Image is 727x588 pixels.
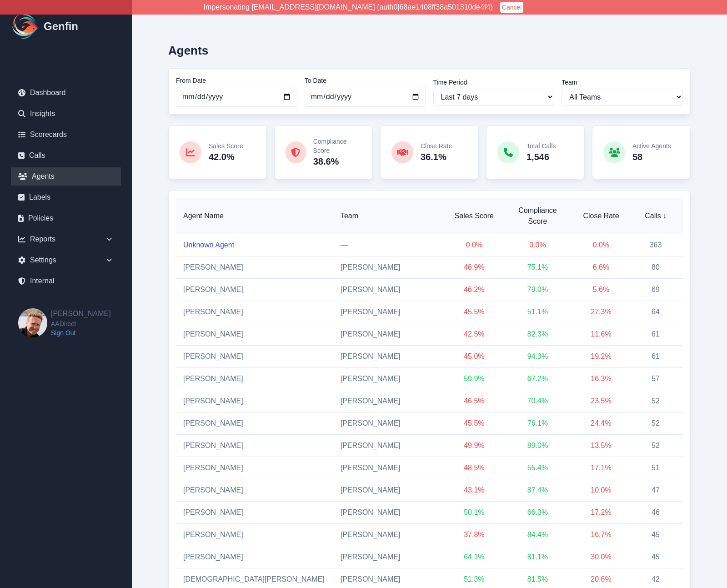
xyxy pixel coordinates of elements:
[183,486,243,494] a: [PERSON_NAME]
[11,105,121,123] a: Insights
[464,352,484,360] span: 45.0 %
[527,442,548,449] span: 89.0 %
[464,286,484,293] span: 46.2 %
[183,397,243,405] a: [PERSON_NAME]
[628,301,683,323] td: 64
[11,188,121,206] a: Labels
[591,508,611,516] span: 17.2 %
[341,352,401,360] span: [PERSON_NAME]
[11,230,121,248] div: Reports
[11,126,121,144] a: Scorecards
[581,211,621,221] span: Close Rate
[636,211,676,221] span: Calls
[628,323,683,346] td: 61
[11,12,40,41] img: Logo
[593,286,609,293] span: 5.6 %
[341,286,401,293] span: [PERSON_NAME]
[591,308,611,316] span: 27.3 %
[527,419,548,427] span: 76.1 %
[628,412,683,435] td: 52
[183,419,243,427] a: [PERSON_NAME]
[628,479,683,502] td: 47
[591,375,611,382] span: 16.3 %
[527,575,548,583] span: 81.5 %
[527,330,548,338] span: 82.3 %
[591,531,611,538] span: 16.7 %
[18,308,47,337] img: Brian Dunagan
[183,308,243,316] a: [PERSON_NAME]
[51,308,111,319] h2: [PERSON_NAME]
[591,553,611,561] span: 30.0 %
[433,78,555,87] label: Time Period
[183,531,243,538] a: [PERSON_NAME]
[341,442,401,449] span: [PERSON_NAME]
[527,508,548,516] span: 66.3 %
[313,155,361,168] p: 38.6%
[341,575,401,583] span: [PERSON_NAME]
[341,263,401,271] span: [PERSON_NAME]
[341,308,401,316] span: [PERSON_NAME]
[305,76,426,85] label: To Date
[11,167,121,186] a: Agents
[527,263,548,271] span: 75.1 %
[464,397,484,405] span: 46.5 %
[466,241,482,249] span: 0.0 %
[51,328,111,337] a: Sign Out
[209,141,243,151] p: Sales Score
[11,209,121,227] a: Policies
[464,486,484,494] span: 43.1 %
[628,524,683,546] td: 45
[183,375,243,382] a: [PERSON_NAME]
[454,211,494,221] span: Sales Score
[183,286,243,293] a: [PERSON_NAME]
[591,397,611,405] span: 23.5 %
[183,241,234,249] a: Unknown Agent
[527,286,548,293] span: 79.0 %
[183,263,243,271] a: [PERSON_NAME]
[11,146,121,165] a: Calls
[11,251,121,269] div: Settings
[183,211,326,221] span: Agent Name
[341,419,401,427] span: [PERSON_NAME]
[591,575,611,583] span: 20.6 %
[628,502,683,524] td: 46
[593,263,609,271] span: 6.6 %
[527,375,548,382] span: 67.2 %
[464,419,484,427] span: 45.5 %
[168,44,208,57] h2: Agents
[183,464,243,472] a: [PERSON_NAME]
[464,464,484,472] span: 48.5 %
[628,346,683,368] td: 61
[591,464,611,472] span: 17.1 %
[464,531,484,538] span: 37.8 %
[591,352,611,360] span: 19.2 %
[628,390,683,412] td: 52
[628,457,683,479] td: 51
[11,272,121,290] a: Internal
[527,464,548,472] span: 55.4 %
[628,234,683,256] td: 363
[183,352,243,360] a: [PERSON_NAME]
[11,84,121,102] a: Dashboard
[591,486,611,494] span: 10.0 %
[464,375,484,382] span: 59.9 %
[628,256,683,279] td: 80
[500,2,524,13] button: Cancel
[628,546,683,568] td: 45
[176,76,297,85] label: From Date
[421,141,452,151] p: Close Rate
[341,241,348,249] span: —
[628,279,683,301] td: 69
[51,319,111,328] span: AADirect
[464,553,484,561] span: 64.1 %
[341,375,401,382] span: [PERSON_NAME]
[421,151,452,163] p: 36.1%
[628,435,683,457] td: 52
[341,464,401,472] span: [PERSON_NAME]
[527,531,548,538] span: 84.4 %
[44,19,78,34] h1: Genfin
[632,151,671,163] p: 58
[183,553,243,561] a: [PERSON_NAME]
[464,442,484,449] span: 49.9 %
[529,241,546,249] span: 0.0 %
